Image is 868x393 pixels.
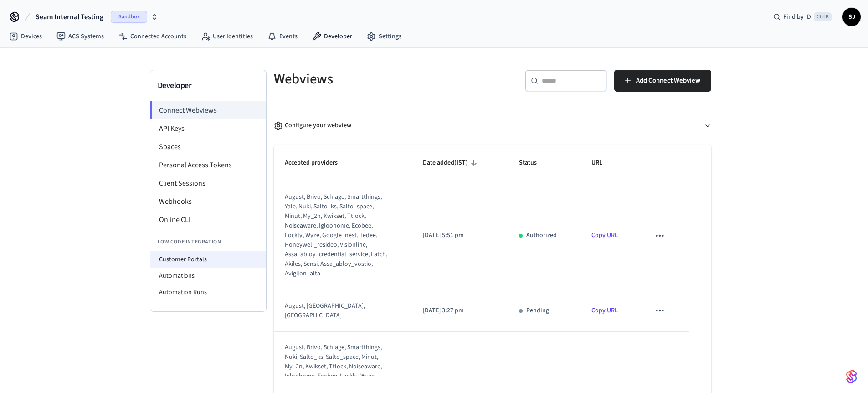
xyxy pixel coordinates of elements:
[285,192,390,279] div: august, brivo, schlage, smartthings, yale, nuki, salto_ks, salto_space, minut, my_2n, kwikset, tt...
[150,251,266,268] li: Customer Portals
[305,28,360,45] a: Developer
[783,12,811,21] span: Find by ID
[285,301,390,321] div: august, [GEOGRAPHIC_DATA], [GEOGRAPHIC_DATA]
[150,268,266,284] li: Automations
[636,75,700,87] span: Add Connect Webview
[360,28,409,45] a: Settings
[843,9,860,25] span: SJ
[285,156,349,170] span: Accepted providers
[423,306,497,315] p: [DATE] 3:27 pm
[519,156,549,170] span: Status
[150,119,266,138] li: API Keys
[150,211,266,229] li: Online CLI
[614,70,711,92] button: Add Connect Webview
[194,28,260,45] a: User Identities
[150,174,266,192] li: Client Sessions
[591,156,614,170] span: URL
[158,79,259,92] h3: Developer
[274,70,487,88] h5: Webviews
[526,231,557,240] p: Authorized
[150,192,266,211] li: Webhooks
[423,231,497,240] p: [DATE] 5:51 pm
[526,306,549,315] p: Pending
[846,369,857,384] img: SeamLogoGradient.69752ec5.svg
[2,28,49,45] a: Devices
[842,8,861,26] button: SJ
[766,9,839,25] div: Find by IDCtrl K
[591,231,618,240] a: Copy URL
[274,121,351,130] div: Configure your webview
[49,28,111,45] a: ACS Systems
[150,284,266,300] li: Automation Runs
[274,114,711,138] button: Configure your webview
[260,28,305,45] a: Events
[423,156,480,170] span: Date added(IST)
[150,138,266,156] li: Spaces
[111,11,147,23] span: Sandbox
[36,11,103,22] span: Seam Internal Testing
[591,306,618,315] a: Copy URL
[150,101,266,119] li: Connect Webviews
[150,233,266,251] li: Low Code Integration
[150,156,266,174] li: Personal Access Tokens
[111,28,194,45] a: Connected Accounts
[814,12,832,21] span: Ctrl K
